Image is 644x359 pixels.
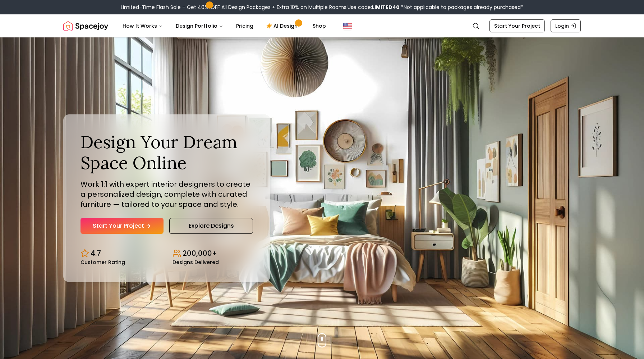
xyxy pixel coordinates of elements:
a: Explore Designs [169,218,253,234]
a: Start Your Project [489,19,545,32]
h1: Design Your Dream Space Online [80,132,253,173]
span: Use code: [348,4,400,11]
button: Design Portfolio [170,19,229,33]
div: Design stats [80,242,253,265]
nav: Global [63,14,581,37]
img: United States [343,22,352,30]
a: Shop [307,19,332,33]
a: Start Your Project [80,218,164,234]
a: Spacejoy [63,19,108,33]
span: *Not applicable to packages already purchased* [400,4,523,11]
a: Login [551,19,581,32]
small: Customer Rating [80,260,125,265]
small: Designs Delivered [172,260,219,265]
div: Limited-Time Flash Sale – Get 40% OFF All Design Packages + Extra 10% on Multiple Rooms. [121,4,523,11]
p: Work 1:1 with expert interior designers to create a personalized design, complete with curated fu... [80,179,253,209]
p: 4.7 [91,248,101,258]
p: 200,000+ [183,248,217,258]
button: How It Works [117,19,169,33]
a: AI Design [261,19,305,33]
nav: Main [117,19,332,33]
a: Pricing [230,19,259,33]
b: LIMITED40 [372,4,400,11]
img: Spacejoy Logo [63,19,108,33]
